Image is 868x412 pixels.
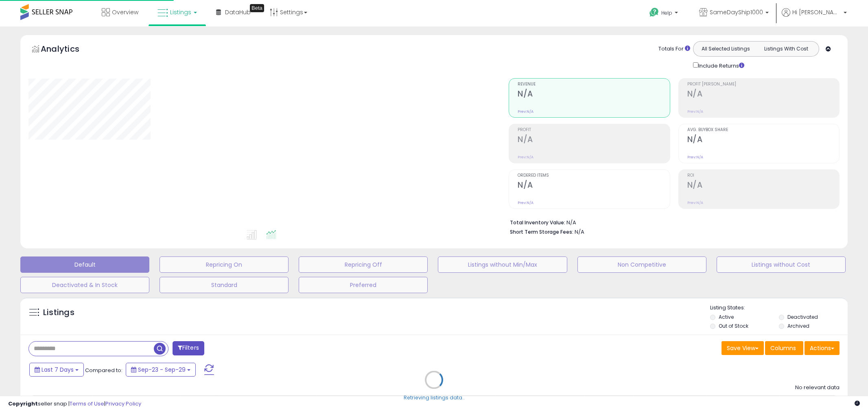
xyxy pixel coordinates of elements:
button: Default [20,256,149,273]
button: Repricing Off [299,256,428,273]
div: Tooltip anchor [250,4,264,12]
div: Totals For [658,45,690,53]
i: Get Help [649,7,659,18]
span: Hi [PERSON_NAME] [792,8,841,16]
h5: Analytics [41,43,95,57]
span: Overview [112,8,138,16]
span: Ordered Items [518,173,669,178]
span: Profit [PERSON_NAME] [687,82,839,87]
button: Deactivated & In Stock [20,277,149,293]
span: Profit [518,128,669,132]
button: Listings With Cost [756,44,816,54]
small: Prev: N/A [518,109,533,114]
a: Hi [PERSON_NAME] [782,8,847,26]
h2: N/A [518,180,669,191]
small: Prev: N/A [687,200,703,205]
button: Listings without Min/Max [438,256,567,273]
small: Prev: N/A [687,109,703,114]
small: Prev: N/A [518,155,533,160]
button: Standard [160,277,289,293]
button: Non Competitive [577,256,706,273]
h2: N/A [687,89,839,100]
b: Total Inventory Value: [510,219,565,226]
span: Revenue [518,82,669,87]
div: seller snap | | [8,400,141,408]
h2: N/A [687,180,839,191]
span: Help [661,9,672,16]
button: Listings without Cost [717,256,846,273]
span: DataHub [225,8,251,16]
li: N/A [510,217,833,227]
h2: N/A [687,135,839,146]
span: SameDayShip1000 [710,8,763,16]
span: Avg. Buybox Share [687,128,839,132]
h2: N/A [518,135,669,146]
button: Repricing On [160,256,289,273]
b: Short Term Storage Fees: [510,228,573,235]
span: N/A [575,228,584,236]
span: ROI [687,173,839,178]
button: Preferred [299,277,428,293]
div: Include Returns [687,61,754,70]
div: Retrieving listings data.. [404,394,465,401]
span: Listings [170,8,191,16]
a: Help [643,1,686,26]
button: All Selected Listings [695,44,756,54]
h2: N/A [518,89,669,100]
strong: Copyright [8,400,38,408]
small: Prev: N/A [518,200,533,205]
small: Prev: N/A [687,155,703,160]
